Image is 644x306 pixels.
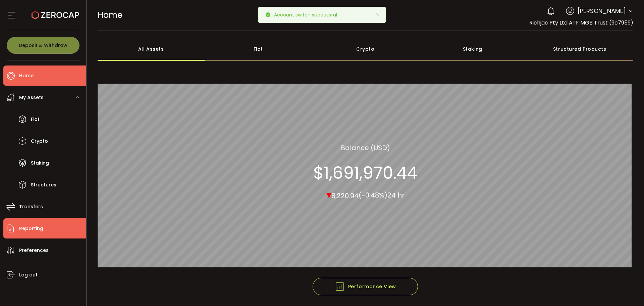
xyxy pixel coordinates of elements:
[98,37,205,61] div: All Assets
[341,142,390,152] section: Balance (USD)
[31,115,40,124] span: Fiat
[331,191,359,200] span: 8,220.94
[419,37,526,61] div: Staking
[529,19,633,27] span: Richjac Pty Ltd ATF MGB Trust (9c7959)
[7,37,79,54] button: Deposit & Withdraw
[387,190,405,200] span: 24 hr
[359,190,387,200] span: (-0.48%)
[31,136,48,146] span: Crypto
[19,246,49,255] span: Preferences
[312,37,419,61] div: Crypto
[326,187,331,202] span: ▾
[19,224,43,233] span: Reporting
[31,180,56,190] span: Structures
[526,37,634,61] div: Structured Products
[313,278,418,295] button: Performance View
[98,9,122,21] span: Home
[205,37,312,61] div: Fiat
[19,270,38,280] span: Log out
[31,158,49,168] span: Staking
[19,71,34,81] span: Home
[19,202,43,212] span: Transfers
[335,281,396,292] span: Performance View
[19,93,44,102] span: My Assets
[19,43,67,48] span: Deposit & Withdraw
[313,163,417,183] section: $1,691,970.44
[578,6,626,15] span: [PERSON_NAME]
[274,12,342,17] p: Account switch successful
[610,274,644,306] iframe: Chat Widget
